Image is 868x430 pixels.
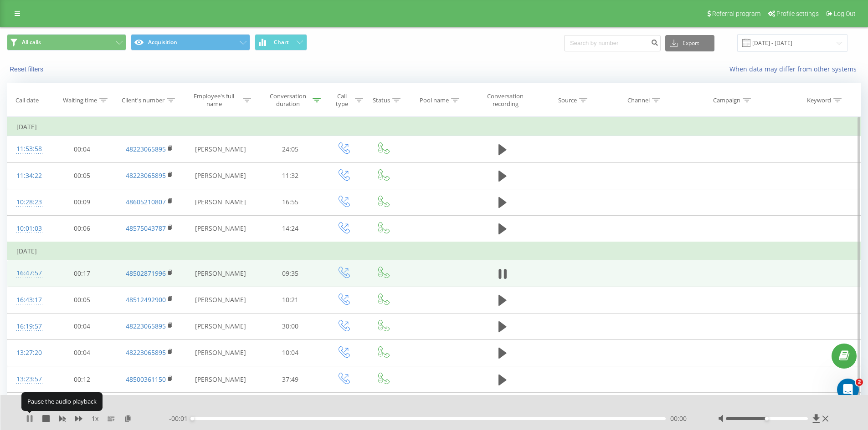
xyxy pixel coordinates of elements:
[49,189,115,215] td: 00:09
[131,34,250,51] button: Acquisition
[184,162,257,189] td: [PERSON_NAME]
[257,215,324,242] td: 14:24
[420,96,449,104] div: Pool name
[126,375,166,384] a: 48500361150
[479,92,532,108] div: Conversation recording
[15,96,39,104] div: Call date
[255,34,307,51] button: Chart
[22,39,41,46] span: All calls
[837,379,859,400] iframe: Intercom live chat
[49,287,115,313] td: 00:05
[49,366,115,393] td: 00:12
[712,10,760,17] span: Referral program
[373,96,390,104] div: Status
[21,392,103,410] div: Pause the audio playback
[126,171,166,180] a: 48223065895
[187,92,241,108] div: Employee's full name
[184,215,257,242] td: [PERSON_NAME]
[16,344,40,362] div: 13:27:20
[564,35,661,51] input: Search by number
[16,264,40,282] div: 16:47:57
[670,414,687,423] span: 00:00
[274,39,289,46] span: Chart
[169,414,192,423] span: - 00:01
[92,414,98,423] span: 1 x
[63,96,97,104] div: Waiting time
[7,34,126,51] button: All calls
[257,366,324,393] td: 37:49
[184,260,257,287] td: [PERSON_NAME]
[126,224,166,233] a: 48575043787
[49,313,115,339] td: 00:04
[184,313,257,339] td: [PERSON_NAME]
[16,140,40,158] div: 11:53:58
[16,291,40,309] div: 16:43:17
[257,339,324,366] td: 10:04
[7,118,861,136] td: [DATE]
[49,339,115,366] td: 00:04
[126,269,166,278] a: 48502871996
[16,220,40,238] div: 10:01:03
[665,35,714,51] button: Export
[257,162,324,189] td: 11:32
[49,162,115,189] td: 00:05
[190,417,194,420] div: Accessibility label
[49,260,115,287] td: 00:17
[331,92,353,108] div: Call type
[16,167,40,185] div: 11:34:22
[184,366,257,393] td: [PERSON_NAME]
[257,136,324,162] td: 24:05
[257,189,324,215] td: 16:55
[184,136,257,162] td: [PERSON_NAME]
[184,339,257,366] td: [PERSON_NAME]
[729,65,861,73] a: When data may differ from other systems
[765,417,769,420] div: Accessibility label
[184,189,257,215] td: [PERSON_NAME]
[257,287,324,313] td: 10:21
[7,65,48,73] button: Reset filters
[558,96,577,104] div: Source
[713,96,740,104] div: Campaign
[627,96,650,104] div: Channel
[16,370,40,388] div: 13:23:57
[257,393,324,419] td: 08:54
[257,313,324,339] td: 30:00
[126,322,166,330] a: 48223065895
[16,193,40,211] div: 10:28:23
[49,215,115,242] td: 00:06
[184,287,257,313] td: [PERSON_NAME]
[122,96,164,104] div: Client's number
[257,260,324,287] td: 09:35
[126,197,166,206] a: 48605210807
[7,242,861,260] td: [DATE]
[49,136,115,162] td: 00:04
[16,318,40,335] div: 16:19:57
[126,295,166,304] a: 48512492900
[126,348,166,357] a: 48223065895
[807,96,831,104] div: Keyword
[126,145,166,153] a: 48223065895
[266,92,311,108] div: Conversation duration
[856,379,863,386] span: 2
[184,393,257,419] td: [PERSON_NAME]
